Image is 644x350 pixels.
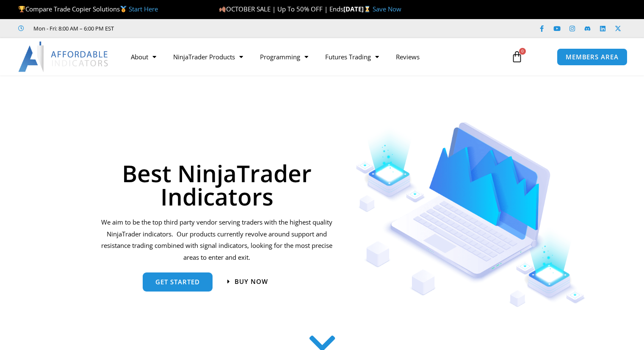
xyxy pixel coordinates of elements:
span: OCTOBER SALE | Up To 50% OFF | Ends [219,5,343,13]
a: MEMBERS AREA [557,48,627,66]
img: LogoAI | Affordable Indicators – NinjaTrader [18,42,109,72]
a: Programming [252,47,317,67]
span: MEMBERS AREA [566,54,619,60]
a: Buy now [227,278,268,285]
img: 🍂 [219,6,226,12]
img: 🏆 [19,6,25,12]
h1: Best NinjaTrader Indicators [100,161,334,208]
a: 0 [498,44,536,69]
a: About [122,47,165,67]
a: Futures Trading [317,47,387,67]
img: Indicators 1 | Affordable Indicators – NinjaTrader [356,122,586,307]
a: Start Here [129,5,158,13]
span: get started [155,279,200,285]
strong: [DATE] [343,5,373,13]
span: Mon - Fri: 8:00 AM – 6:00 PM EST [31,23,114,33]
a: NinjaTrader Products [165,47,252,67]
p: We aim to be the top third party vendor serving traders with the highest quality NinjaTrader indi... [100,217,334,264]
span: Compare Trade Copier Solutions [18,5,158,13]
img: 🥇 [120,6,127,12]
nav: Menu [122,47,503,67]
img: ⌛ [364,6,370,12]
span: Buy now [235,278,268,285]
a: Save Now [373,5,401,13]
a: Reviews [387,47,428,67]
a: get started [143,272,213,292]
iframe: Customer reviews powered by Trustpilot [126,24,253,33]
span: 0 [519,48,526,55]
